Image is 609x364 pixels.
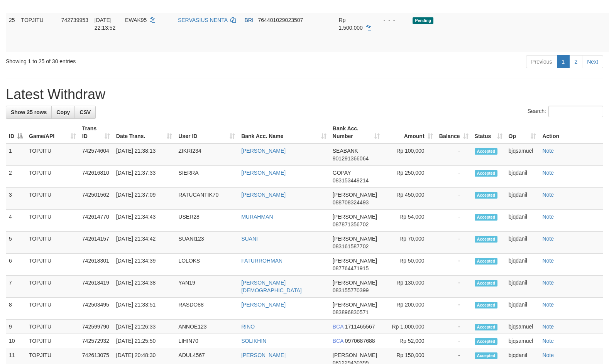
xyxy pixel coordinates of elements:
[506,298,540,320] td: bjqdanil
[475,236,498,243] span: Accepted
[95,17,116,31] span: [DATE] 22:13:52
[472,121,506,143] th: Status: activate to sort column ascending
[333,192,377,198] span: [PERSON_NAME]
[6,13,18,52] td: 25
[245,17,254,23] span: BRI
[377,16,407,24] div: - - -
[383,298,436,320] td: Rp 200,000
[6,54,248,65] div: Showing 1 to 25 of 30 entries
[339,17,363,31] span: Rp 1.500.000
[333,258,377,264] span: [PERSON_NAME]
[333,243,369,249] span: Copy 083161587702 to clipboard
[506,210,540,232] td: bjqdanil
[436,276,472,298] td: -
[383,276,436,298] td: Rp 130,000
[557,55,570,68] a: 1
[175,320,238,334] td: ANNOE123
[569,55,582,68] a: 2
[333,221,369,228] span: Copy 087871356702 to clipboard
[241,214,273,220] a: MURAHMAN
[241,280,302,293] a: [PERSON_NAME][DEMOGRAPHIC_DATA]
[582,55,603,68] a: Next
[542,192,554,198] a: Note
[475,148,498,155] span: Accepted
[475,302,498,308] span: Accepted
[345,324,375,330] span: Copy 1711465567 to clipboard
[178,17,227,23] a: SERVASIUS NENTA
[542,236,554,242] a: Note
[436,298,472,320] td: -
[241,236,258,242] a: SUANI
[475,170,498,177] span: Accepted
[436,232,472,254] td: -
[475,280,498,286] span: Accepted
[436,166,472,188] td: -
[383,210,436,232] td: Rp 54,000
[241,352,286,358] a: [PERSON_NAME]
[333,324,343,330] span: BCA
[436,210,472,232] td: -
[542,170,554,176] a: Note
[506,254,540,276] td: bjqdanil
[383,320,436,334] td: Rp 1,000,000
[506,232,540,254] td: bjqdanil
[175,143,238,166] td: ZIKRI234
[333,155,369,162] span: Copy 901291366064 to clipboard
[175,210,238,232] td: USER28
[436,121,472,143] th: Balance: activate to sort column ascending
[175,334,238,348] td: LIHIN70
[436,143,472,166] td: -
[333,148,358,154] span: SEABANK
[475,338,498,345] span: Accepted
[18,13,58,52] td: TOPJITU
[383,254,436,276] td: Rp 50,000
[175,232,238,254] td: SUANI123
[333,170,351,176] span: GOPAY
[436,254,472,276] td: -
[175,298,238,320] td: RASDO88
[506,166,540,188] td: bjqdanil
[175,276,238,298] td: YAN19
[333,280,377,286] span: [PERSON_NAME]
[542,258,554,264] a: Note
[333,265,369,271] span: Copy 087764471915 to clipboard
[542,214,554,220] a: Note
[542,324,554,330] a: Note
[333,214,377,220] span: [PERSON_NAME]
[528,106,603,117] label: Search:
[475,214,498,221] span: Accepted
[506,188,540,210] td: bjqdanil
[475,324,498,330] span: Accepted
[175,254,238,276] td: LOLOKS
[413,17,433,24] span: Pending
[475,192,498,199] span: Accepted
[383,232,436,254] td: Rp 70,000
[383,166,436,188] td: Rp 250,000
[330,121,383,143] th: Bank Acc. Number: activate to sort column ascending
[333,287,369,293] span: Copy 083155770399 to clipboard
[506,320,540,334] td: bjqsamuel
[258,17,303,23] span: Copy 764401029023507 to clipboard
[241,170,286,176] a: [PERSON_NAME]
[61,17,88,23] span: 742739953
[333,352,377,358] span: [PERSON_NAME]
[241,148,286,154] a: [PERSON_NAME]
[436,334,472,348] td: -
[542,280,554,286] a: Note
[6,87,603,102] h1: Latest Withdraw
[542,352,554,358] a: Note
[542,148,554,154] a: Note
[436,320,472,334] td: -
[333,236,377,242] span: [PERSON_NAME]
[333,302,377,308] span: [PERSON_NAME]
[436,188,472,210] td: -
[333,338,343,344] span: BCA
[345,338,375,344] span: Copy 0970687688 to clipboard
[506,121,540,143] th: Op: activate to sort column ascending
[539,121,603,143] th: Action
[333,199,369,206] span: Copy 088708324493 to clipboard
[506,276,540,298] td: bjqdanil
[475,258,498,265] span: Accepted
[526,55,557,68] a: Previous
[542,302,554,308] a: Note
